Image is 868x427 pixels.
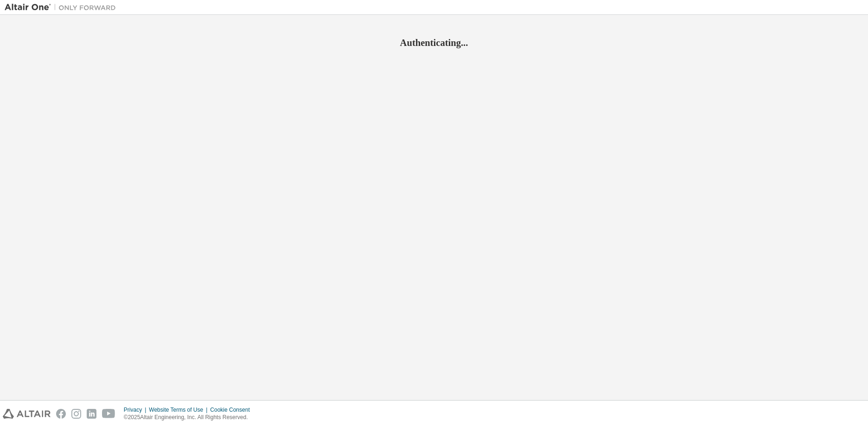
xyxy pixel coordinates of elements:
div: Privacy [124,406,149,414]
h2: Authenticating... [5,37,863,49]
img: altair_logo.svg [3,409,51,419]
img: Altair One [5,3,121,12]
img: linkedin.svg [87,409,96,419]
img: instagram.svg [71,409,81,419]
img: facebook.svg [56,409,66,419]
img: youtube.svg [102,409,115,419]
div: Website Terms of Use [149,406,210,414]
p: © 2025 Altair Engineering, Inc. All Rights Reserved. [124,414,255,421]
div: Cookie Consent [210,406,255,414]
